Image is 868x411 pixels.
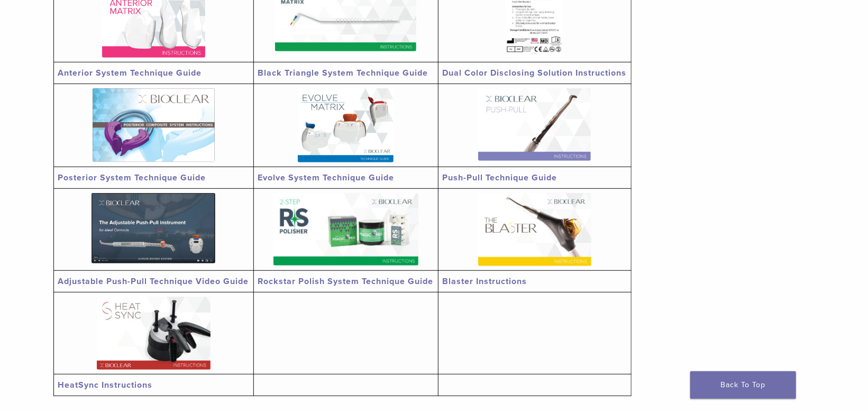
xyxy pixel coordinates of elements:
[443,68,627,78] a: Dual Color Disclosing Solution Instructions
[258,68,428,78] a: Black Triangle System Technique Guide
[58,380,153,390] a: HeatSync Instructions
[443,276,527,287] a: Blaster Instructions
[58,68,202,78] a: Anterior System Technique Guide
[258,276,434,287] a: Rockstar Polish System Technique Guide
[690,371,796,399] a: Back To Top
[443,172,558,183] a: Push-Pull Technique Guide
[58,172,206,183] a: Posterior System Technique Guide
[258,172,395,183] a: Evolve System Technique Guide
[58,276,249,287] a: Adjustable Push-Pull Technique Video Guide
